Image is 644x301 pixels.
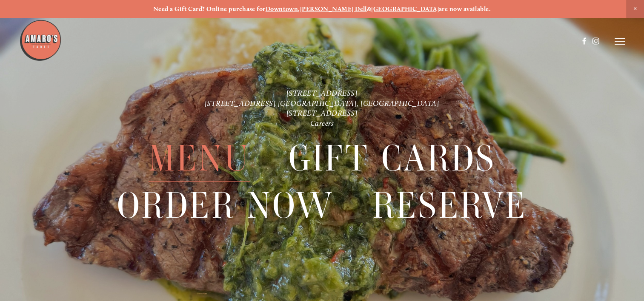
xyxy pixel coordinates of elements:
a: Reserve [372,182,527,228]
span: Reserve [372,182,527,229]
a: [STREET_ADDRESS] [286,108,358,118]
a: Menu [149,135,250,181]
img: Amaro's Table [19,19,62,62]
strong: , [298,5,300,13]
a: Careers [310,119,334,128]
a: [STREET_ADDRESS] [286,88,358,98]
a: [GEOGRAPHIC_DATA] [371,5,439,13]
span: Order Now [117,182,334,229]
strong: & [367,5,371,13]
a: Gift Cards [289,135,496,181]
a: [PERSON_NAME] Dell [300,5,367,13]
a: [STREET_ADDRESS] [GEOGRAPHIC_DATA], [GEOGRAPHIC_DATA] [205,99,440,108]
a: Downtown [266,5,298,13]
strong: are now available. [439,5,491,13]
strong: Need a Gift Card? Online purchase for [153,5,266,13]
a: Order Now [117,182,334,228]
